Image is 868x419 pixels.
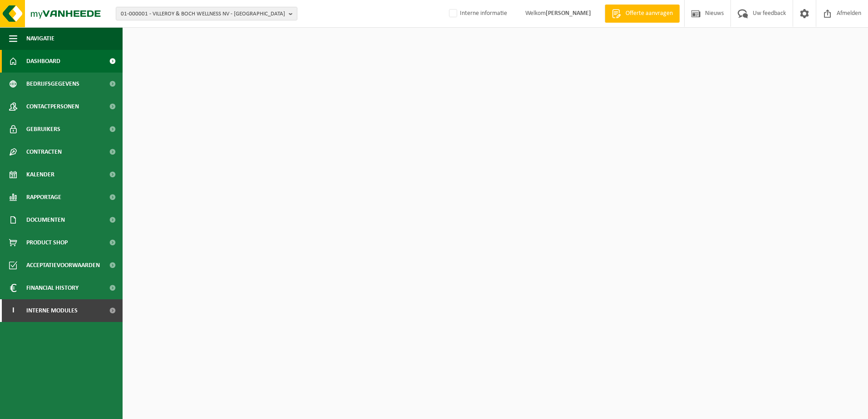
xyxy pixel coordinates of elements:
[26,299,78,322] span: Interne modules
[26,118,60,141] span: Gebruikers
[121,7,285,21] span: 01-000001 - VILLEROY & BOCH WELLNESS NV - [GEOGRAPHIC_DATA]
[26,141,62,163] span: Contracten
[26,231,68,254] span: Product Shop
[26,27,54,50] span: Navigatie
[26,186,61,209] span: Rapportage
[26,95,79,118] span: Contactpersonen
[623,9,675,18] span: Offerte aanvragen
[26,277,79,299] span: Financial History
[26,254,100,277] span: Acceptatievoorwaarden
[26,163,54,186] span: Kalender
[26,73,79,95] span: Bedrijfsgegevens
[605,5,680,23] a: Offerte aanvragen
[447,7,507,20] label: Interne informatie
[9,299,17,322] span: I
[546,10,591,17] strong: [PERSON_NAME]
[116,7,297,20] button: 01-000001 - VILLEROY & BOCH WELLNESS NV - [GEOGRAPHIC_DATA]
[26,209,65,231] span: Documenten
[26,50,60,73] span: Dashboard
